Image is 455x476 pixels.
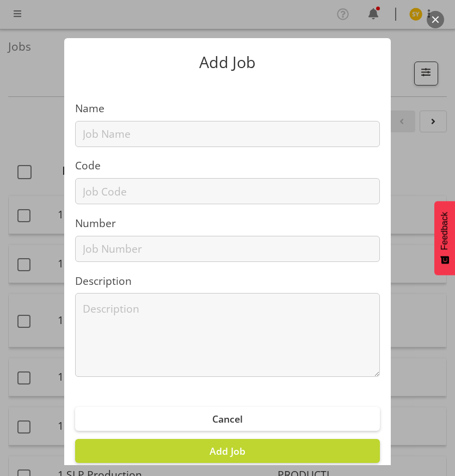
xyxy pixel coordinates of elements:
[75,236,380,262] input: Job Number
[75,158,380,174] label: Code
[434,201,455,275] button: Feedback - Show survey
[75,54,380,70] p: Add Job
[75,121,380,147] input: Job Name
[75,273,380,289] label: Description
[212,412,243,425] span: Cancel
[75,178,380,204] input: Job Code
[440,212,450,250] span: Feedback
[75,407,380,431] button: Cancel
[75,101,380,117] label: Name
[75,216,380,231] label: Number
[75,439,380,463] button: Add Job
[210,444,245,457] span: Add Job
